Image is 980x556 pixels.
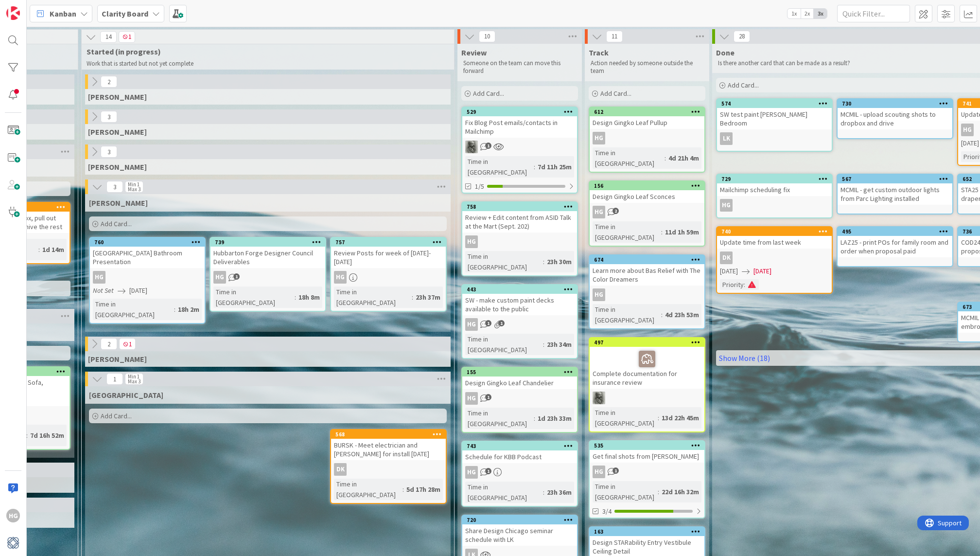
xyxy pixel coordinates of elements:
[467,369,577,376] div: 155
[463,59,576,75] p: Someone on the team can move this forward
[93,299,174,320] div: Time in [GEOGRAPHIC_DATA]
[543,256,544,267] span: :
[753,266,771,276] span: [DATE]
[331,238,446,268] div: 757Review Posts for week of [DATE]-[DATE]
[590,181,704,190] div: 156
[591,59,703,75] p: Action needed by someone outside the team
[590,181,704,203] div: 156Design Gingko Leaf Sconces
[717,132,832,145] div: LK
[412,292,413,303] span: :
[590,441,704,450] div: 535
[87,47,442,56] span: Started (in progress)
[665,153,666,163] span: :
[473,89,504,98] span: Add Card...
[88,354,147,364] span: Philip
[334,463,347,476] div: DK
[89,198,148,208] span: Hannah
[335,431,446,438] div: 568
[101,338,117,350] span: 2
[842,100,952,107] div: 730
[90,247,205,268] div: [GEOGRAPHIC_DATA] Bathroom Presentation
[717,227,832,249] div: 740Update time from last week
[838,227,952,257] div: 495LAZ25 - print POs for family room and order when proposal paid
[590,255,704,264] div: 674
[106,373,123,385] span: 1
[213,271,226,284] div: HG
[462,108,577,116] div: 529
[590,338,704,347] div: 497
[717,108,832,129] div: SW test paint [PERSON_NAME] Bedroom
[720,199,733,212] div: HG
[961,138,979,148] span: [DATE]
[6,509,20,522] div: HG
[210,238,325,247] div: 739
[602,506,612,517] span: 3/4
[475,181,484,192] span: 1/5
[590,264,704,286] div: Learn more about Bas Relief with The Color Dreamers
[331,430,446,439] div: 568
[534,413,535,424] span: :
[594,442,704,449] div: 535
[106,181,123,193] span: 3
[590,190,704,203] div: Design Gingko Leaf Sconces
[175,304,202,315] div: 18h 2m
[663,227,701,237] div: 11d 1h 59m
[462,285,577,294] div: 443
[101,111,117,123] span: 3
[594,256,704,263] div: 674
[50,8,76,19] span: Kanban
[88,92,147,102] span: Gina
[465,156,534,178] div: Time in [GEOGRAPHIC_DATA]
[593,466,605,478] div: HG
[20,1,44,13] span: Support
[543,487,544,498] span: :
[88,162,147,172] span: Lisa K.
[462,202,577,211] div: 758
[101,146,117,158] span: 3
[544,256,574,267] div: 23h 30m
[485,394,491,400] span: 1
[837,5,910,22] input: Quick Filter...
[404,484,443,495] div: 5d 17h 28m
[174,304,175,315] span: :
[413,292,443,303] div: 23h 37m
[594,108,704,115] div: 612
[467,286,577,293] div: 443
[462,211,577,233] div: Review + Edit content from ASID Talk at the Mart (Sept. 202)
[658,413,659,423] span: :
[334,287,412,308] div: Time in [GEOGRAPHIC_DATA]
[734,31,750,42] span: 28
[462,442,577,450] div: 743
[40,244,67,255] div: 1d 14m
[467,517,577,523] div: 720
[535,161,574,172] div: 7d 11h 25m
[93,286,114,295] i: Not Set
[717,251,832,264] div: DK
[720,266,738,276] span: [DATE]
[331,247,446,268] div: Review Posts for week of [DATE]-[DATE]
[128,182,140,187] div: Min 1
[462,202,577,233] div: 758Review + Edit content from ASID Talk at the Mart (Sept. 202)
[296,292,322,303] div: 18h 8m
[666,153,701,163] div: 4d 21h 4m
[101,219,132,228] span: Add Card...
[462,516,577,546] div: 720Share Design Chicago seminar schedule with LK
[534,161,535,172] span: :
[465,141,478,153] img: PA
[590,466,704,478] div: HG
[593,481,658,502] div: Time in [GEOGRAPHIC_DATA]
[102,9,148,18] b: Clarity Board
[594,339,704,346] div: 497
[100,31,117,43] span: 14
[801,9,814,18] span: 2x
[612,467,619,474] span: 1
[128,374,140,379] div: Min 1
[593,221,661,243] div: Time in [GEOGRAPHIC_DATA]
[590,108,704,116] div: 612
[101,76,117,88] span: 2
[479,31,495,42] span: 10
[663,309,701,320] div: 4d 23h 53m
[606,31,623,42] span: 11
[93,271,105,284] div: HG
[462,368,577,389] div: 155Design Gingko Leaf Chandelier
